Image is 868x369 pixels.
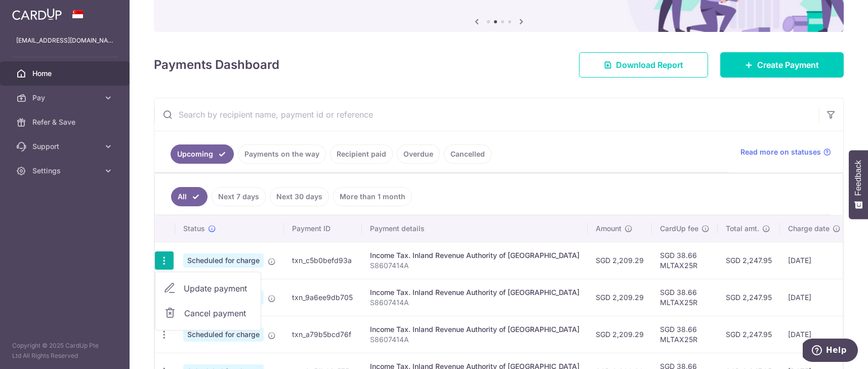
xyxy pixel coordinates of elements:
a: Next 7 days [212,187,266,206]
span: Charge date [788,224,830,234]
span: Amount [596,224,622,234]
p: S8607414A [370,298,580,308]
span: Status [183,224,205,234]
td: SGD 38.66 MLTAX25R [652,279,718,316]
td: SGD 2,247.95 [718,242,780,279]
span: Read more on statuses [740,147,821,157]
span: Total amt. [726,224,759,234]
td: [DATE] [780,316,849,353]
span: Create Payment [757,59,819,71]
div: Income Tax. Inland Revenue Authority of [GEOGRAPHIC_DATA] [370,287,580,298]
a: Recipient paid [330,144,393,164]
button: Feedback - Show survey [849,150,868,219]
td: SGD 38.66 MLTAX25R [652,316,718,353]
td: txn_c5b0befd93a [284,242,362,279]
td: SGD 2,209.29 [588,316,652,353]
td: SGD 2,247.95 [718,316,780,353]
span: Scheduled for charge [183,253,264,268]
div: Income Tax. Inland Revenue Authority of [GEOGRAPHIC_DATA] [370,324,580,335]
td: SGD 2,209.29 [588,279,652,316]
span: Support [32,141,99,152]
a: Next 30 days [270,187,329,206]
h4: Payments Dashboard [154,56,279,74]
span: Settings [32,166,99,176]
a: Upcoming [171,144,234,164]
td: SGD 38.66 MLTAX25R [652,242,718,279]
div: Income Tax. Inland Revenue Authority of [GEOGRAPHIC_DATA] [370,250,580,261]
th: Payment ID [284,215,362,242]
span: Feedback [854,160,863,196]
td: SGD 2,247.95 [718,279,780,316]
a: More than 1 month [333,187,412,206]
a: Overdue [397,144,440,164]
input: Search by recipient name, payment id or reference [154,98,819,131]
span: Pay [32,93,99,103]
span: Download Report [616,59,683,71]
span: Scheduled for charge [183,327,264,342]
iframe: Opens a widget where you can find more information [803,339,858,364]
td: txn_9a6ee9db705 [284,279,362,316]
p: S8607414A [370,261,580,271]
span: CardUp fee [660,224,698,234]
td: [DATE] [780,242,849,279]
a: Download Report [579,52,708,78]
p: S8607414A [370,335,580,345]
img: CardUp [12,8,62,20]
td: txn_a79b5bcd76f [284,316,362,353]
a: Cancelled [444,144,491,164]
a: Payments on the way [238,144,326,164]
a: Read more on statuses [740,147,831,157]
th: Payment details [362,215,588,242]
p: [EMAIL_ADDRESS][DOMAIN_NAME] [16,35,113,46]
a: Create Payment [720,52,844,78]
span: Home [32,68,99,79]
span: Refer & Save [32,117,99,127]
td: SGD 2,209.29 [588,242,652,279]
a: All [171,187,208,206]
td: [DATE] [780,279,849,316]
